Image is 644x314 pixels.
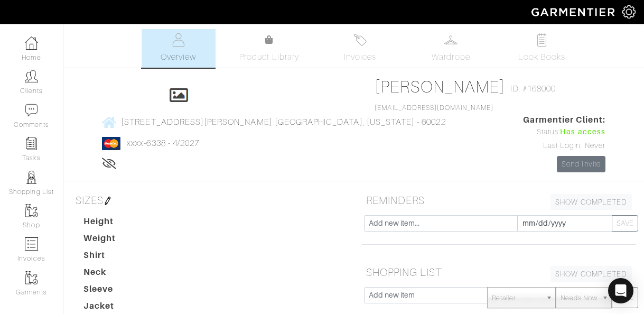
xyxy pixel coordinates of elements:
[25,36,38,50] img: dashboard-icon-dbcd8f5a0b271acd01030246c82b418ddd0df26cd7fceb0bd07c9910d44c42f6.png
[622,5,636,19] img: gear-icon-white-bd11855cb880d31180b6d7d6211b90ccbf57a29d726f0c71d8c61bd08dd39cc2.png
[535,33,548,47] img: todo-9ac3debb85659649dc8f770b8b6100bb5dab4b48dedcbae339e5042a72dfd3cc.svg
[76,215,191,232] dt: Height
[25,204,38,217] img: garments-icon-b7da505a4dc4fd61783c78ac3ca0ef83fa9d6f193b1c9dc38574b1d14d53ca28.png
[142,29,216,68] a: Overview
[104,197,112,205] img: pen-cf24a1663064a2ec1b9c1bd2387e9de7a2fa800b781884d57f21acf72779bad2.png
[505,29,579,68] a: Look Books
[362,190,637,211] h5: REMINDERS
[375,77,505,96] a: [PERSON_NAME]
[518,51,565,63] span: Look Books
[71,190,346,211] h5: SIZES
[362,262,637,283] h5: SHOPPING LIST
[172,33,185,47] img: basicinfo-40fd8af6dae0f16599ec9e87c0ef1c0a1fdea2edbe929e3d69a839185d80c458.svg
[353,33,367,47] img: orders-27d20c2124de7fd6de4e0e44c1d41de31381a507db9b33961299e4e07d508b8c.svg
[612,215,638,232] button: SAVE
[76,266,191,283] dt: Neck
[432,51,470,63] span: Wardrobe
[102,115,445,128] a: [STREET_ADDRESS][PERSON_NAME] [GEOGRAPHIC_DATA], [US_STATE] - 60022
[25,271,38,284] img: garments-icon-b7da505a4dc4fd61783c78ac3ca0ef83fa9d6f193b1c9dc38574b1d14d53ca28.png
[414,29,488,68] a: Wardrobe
[323,29,397,68] a: Invoices
[76,249,191,266] dt: Shirt
[510,82,556,95] span: ID: #168000
[102,137,120,150] img: mastercard-2c98a0d54659f76b027c6839bea21931c3e23d06ea5b2b5660056f2e14d2f154.png
[561,288,598,309] span: Needs Now
[25,137,38,150] img: reminder-icon-8004d30b9f0a5d33ae49ab947aed9ed385cf756f9e5892f1edd6e32f2345188e.png
[550,194,632,210] a: SHOW COMPLETED
[608,278,633,303] div: Open Intercom Messenger
[25,104,38,117] img: comment-icon-a0a6a9ef722e966f86d9cbdc48e553b5cf19dbc54f86b18d962a5391bc8f6eb6.png
[364,215,518,232] input: Add new item...
[239,51,299,63] span: Product Library
[121,117,445,127] span: [STREET_ADDRESS][PERSON_NAME] [GEOGRAPHIC_DATA], [US_STATE] - 60022
[523,126,605,138] div: Status:
[444,33,458,47] img: wardrobe-487a4870c1b7c33e795ec22d11cfc2ed9d08956e64fb3008fe2437562e282088.svg
[76,283,191,300] dt: Sleeve
[560,126,605,138] span: Has access
[375,104,493,112] a: [EMAIL_ADDRESS][DOMAIN_NAME]
[25,171,38,184] img: stylists-icon-eb353228a002819b7ec25b43dbf5f0378dd9e0616d9560372ff212230b889e62.png
[161,51,196,63] span: Overview
[550,266,632,282] a: SHOW COMPLETED
[526,3,622,21] img: garmentier-logo-header-white-b43fb05a5012e4ada735d5af1a66efaba907eab6374d6393d1fbf88cb4ef424d.png
[492,288,542,309] span: Retailer
[76,232,191,249] dt: Weight
[557,156,605,172] a: Send Invite
[364,287,488,303] input: Add new item
[523,114,605,126] span: Garmentier Client:
[127,138,199,148] a: xxxx-6338 - 4/2027
[523,140,605,152] div: Last Login: Never
[25,237,38,251] img: orders-icon-0abe47150d42831381b5fb84f609e132dff9fe21cb692f30cb5eec754e2cba89.png
[344,51,376,63] span: Invoices
[232,34,306,63] a: Product Library
[25,70,38,83] img: clients-icon-6bae9207a08558b7cb47a8932f037763ab4055f8c8b6bfacd5dc20c3e0201464.png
